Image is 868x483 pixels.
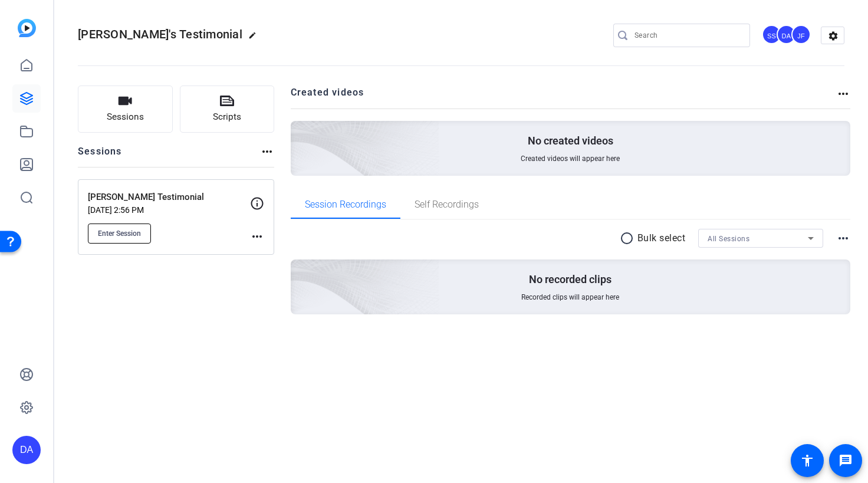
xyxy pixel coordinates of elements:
[836,231,850,245] mat-icon: more_horiz
[800,454,814,468] mat-icon: accessibility
[18,19,36,37] img: blue-gradient.svg
[88,224,151,244] button: Enter Session
[762,25,781,44] div: SS
[88,190,250,204] p: [PERSON_NAME] Testimonial
[260,144,274,159] mat-icon: more_horiz
[637,231,686,245] p: Bulk select
[791,25,811,44] div: JF
[291,86,837,109] h2: Created videos
[821,27,845,45] mat-icon: settings
[78,144,122,167] h2: Sessions
[777,25,796,44] div: DA
[634,28,741,42] input: Search
[12,436,41,464] div: DA
[521,154,620,163] span: Created videos will appear here
[620,231,637,245] mat-icon: radio_button_unchecked
[98,229,141,238] span: Enter Session
[305,200,386,209] span: Session Recordings
[836,87,850,101] mat-icon: more_horiz
[791,25,812,45] ngx-avatar: Jenny Franchi
[88,205,250,215] p: [DATE] 2:56 PM
[708,235,749,243] span: All Sessions
[777,25,797,45] ngx-avatar: David Alvarado
[528,134,613,148] p: No created videos
[762,25,782,45] ngx-avatar: Studio Support
[415,200,479,209] span: Self Recordings
[78,27,242,41] span: [PERSON_NAME]'s Testimonial
[248,31,262,45] mat-icon: edit
[521,293,619,302] span: Recorded clips will appear here
[213,110,241,124] span: Scripts
[107,110,144,124] span: Sessions
[250,229,264,244] mat-icon: more_horiz
[529,272,611,287] p: No recorded clips
[180,86,275,133] button: Scripts
[159,4,440,260] img: Creted videos background
[159,143,440,399] img: embarkstudio-empty-session.png
[78,86,173,133] button: Sessions
[839,454,853,468] mat-icon: message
